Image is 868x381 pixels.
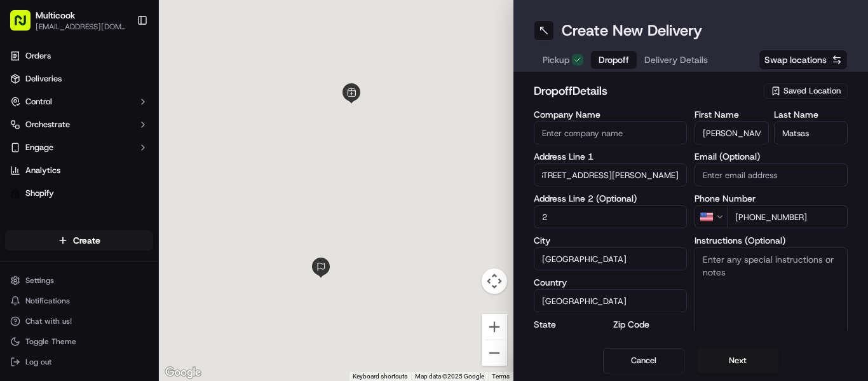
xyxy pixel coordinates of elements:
[492,373,510,380] a: Terms (opens in new tab)
[57,121,208,134] div: Start new chat
[25,96,52,107] span: Control
[13,121,36,144] img: 1736555255976-a54dd68f-1ca7-489b-9aae-adbdc363a1c4
[25,165,60,176] span: Analytics
[727,205,848,228] input: Enter phone number
[695,152,848,161] label: Email (Optional)
[774,110,848,119] label: Last Name
[5,46,153,66] a: Orders
[603,348,684,373] button: Cancel
[25,142,53,153] span: Engage
[162,364,204,381] a: Open this area in Google Maps (opens a new window)
[8,279,102,302] a: 📗Knowledge Base
[25,232,36,242] img: 1736555255976-a54dd68f-1ca7-489b-9aae-adbdc363a1c4
[5,292,153,310] button: Notifications
[534,82,756,100] h2: dropoff Details
[534,152,687,161] label: Address Line 1
[764,82,848,100] button: Saved Location
[695,121,769,144] input: Enter first name
[697,348,778,373] button: Next
[5,312,153,330] button: Chat with us!
[534,278,687,287] label: Country
[562,20,702,41] h1: Create New Delivery
[197,163,231,178] button: See all
[5,183,153,204] a: Shopify
[25,357,51,367] span: Log out
[534,121,687,144] input: Enter company name
[613,320,688,329] label: Zip Code
[216,125,231,141] button: Start new chat
[33,82,229,95] input: Got a question? Start typing here...
[39,197,135,207] span: Wisdom [PERSON_NAME]
[534,194,687,203] label: Address Line 2 (Optional)
[25,275,54,286] span: Settings
[90,286,154,296] a: Powered byPylon
[5,230,153,251] button: Create
[5,137,153,158] button: Engage
[25,316,72,326] span: Chat with us!
[5,5,132,36] button: Multicook[EMAIL_ADDRESS][DOMAIN_NAME]
[695,163,848,186] input: Enter email address
[145,197,171,207] span: [DATE]
[13,219,33,244] img: Wisdom Oko
[13,13,38,38] img: Nash
[5,333,153,350] button: Toggle Theme
[5,69,153,89] a: Deliveries
[13,165,85,176] div: Past conversations
[5,353,153,371] button: Log out
[25,296,70,306] span: Notifications
[162,364,204,381] img: Google
[25,198,36,208] img: 1736555255976-a54dd68f-1ca7-489b-9aae-adbdc363a1c4
[5,214,153,234] div: Favorites
[695,236,848,245] label: Instructions (Optional)
[126,287,154,296] span: Pylon
[5,272,153,289] button: Settings
[415,373,484,380] span: Map data ©2025 Google
[25,50,51,62] span: Orders
[138,197,142,207] span: •
[534,247,687,270] input: Enter city
[534,110,687,119] label: Company Name
[25,188,54,199] span: Shopify
[145,232,171,242] span: [DATE]
[534,289,687,312] input: Enter country
[783,85,841,97] span: Saved Location
[39,232,135,242] span: Wisdom [PERSON_NAME]
[599,53,629,66] span: Dropoff
[534,163,687,186] input: Enter address
[695,110,769,119] label: First Name
[25,119,70,130] span: Orchestrate
[57,134,175,144] div: We're available if you need us!
[13,51,231,71] p: Welcome 👋
[36,9,75,22] button: Multicook
[353,372,407,381] button: Keyboard shortcuts
[534,236,687,245] label: City
[5,114,153,135] button: Orchestrate
[774,121,848,144] input: Enter last name
[764,53,827,66] span: Swap locations
[102,279,209,302] a: 💻API Documentation
[644,53,708,66] span: Delivery Details
[5,160,153,181] a: Analytics
[25,73,62,85] span: Deliveries
[25,336,76,347] span: Toggle Theme
[534,205,687,228] input: Apartment, suite, unit, etc.
[13,185,33,210] img: Wisdom Oko
[543,53,569,66] span: Pickup
[27,121,50,144] img: 8571987876998_91fb9ceb93ad5c398215_72.jpg
[534,320,608,329] label: State
[5,92,153,112] button: Control
[482,314,507,340] button: Zoom in
[482,268,507,294] button: Map camera controls
[138,232,142,242] span: •
[695,194,848,203] label: Phone Number
[482,340,507,366] button: Zoom out
[10,188,20,198] img: Shopify logo
[73,234,100,247] span: Create
[759,50,848,70] button: Swap locations
[36,22,126,32] button: [EMAIL_ADDRESS][DOMAIN_NAME]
